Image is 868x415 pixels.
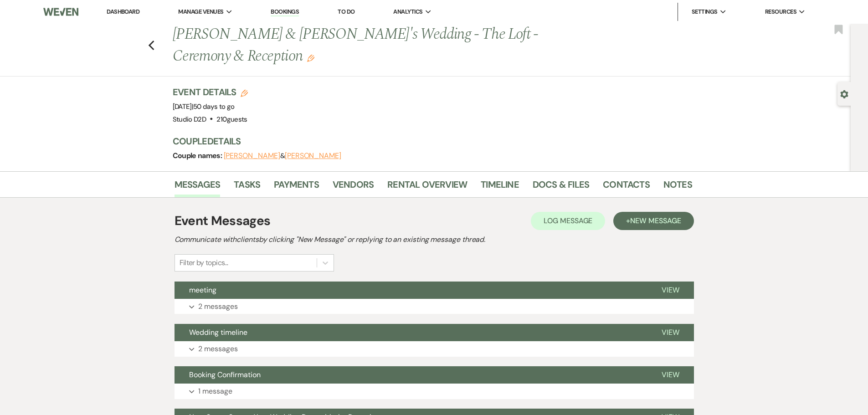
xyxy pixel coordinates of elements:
a: Vendors [333,177,374,197]
button: Edit [307,54,314,62]
span: Settings [692,7,718,16]
button: 2 messages [175,299,694,314]
button: View [647,282,694,299]
a: Messages [175,177,221,197]
span: meeting [189,285,216,295]
button: View [647,366,694,384]
button: Wedding timeline [175,324,647,341]
a: Timeline [481,177,519,197]
a: Contacts [603,177,650,197]
button: 2 messages [175,341,694,357]
a: Payments [274,177,319,197]
span: View [662,370,679,379]
a: Bookings [271,8,299,16]
button: 1 message [175,384,694,399]
span: & [224,151,341,160]
a: Rental Overview [387,177,467,197]
span: 50 days to go [193,102,235,111]
a: Tasks [234,177,260,197]
a: Docs & Files [533,177,589,197]
a: Notes [663,177,692,197]
a: Dashboard [107,8,139,15]
span: Wedding timeline [189,328,247,337]
button: [PERSON_NAME] [285,152,341,159]
p: 2 messages [198,343,238,355]
span: View [662,285,679,295]
h1: Event Messages [175,211,271,231]
span: Booking Confirmation [189,370,261,379]
span: [DATE] [173,102,235,111]
span: | [192,102,235,111]
span: Couple names: [173,151,224,160]
span: Resources [765,7,796,16]
p: 1 message [198,385,232,397]
button: View [647,324,694,341]
p: 2 messages [198,301,238,313]
img: Weven Logo [43,2,78,21]
span: Analytics [393,7,422,16]
button: [PERSON_NAME] [224,152,280,159]
button: meeting [175,282,647,299]
a: To Do [338,8,354,15]
button: Log Message [531,212,605,230]
span: View [662,328,679,337]
span: Studio D2D [173,115,206,124]
h1: [PERSON_NAME] & [PERSON_NAME]'s Wedding - The Loft - Ceremony & Reception [173,24,581,67]
button: +New Message [613,212,693,230]
h3: Event Details [173,86,248,98]
span: Manage Venues [178,7,223,16]
div: Filter by topics... [180,257,228,268]
button: Booking Confirmation [175,366,647,384]
span: New Message [630,216,681,225]
h3: Couple Details [173,135,683,148]
h2: Communicate with clients by clicking "New Message" or replying to an existing message thread. [175,234,694,245]
button: Open lead details [840,89,848,98]
span: 210 guests [216,115,247,124]
span: Log Message [544,216,592,225]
